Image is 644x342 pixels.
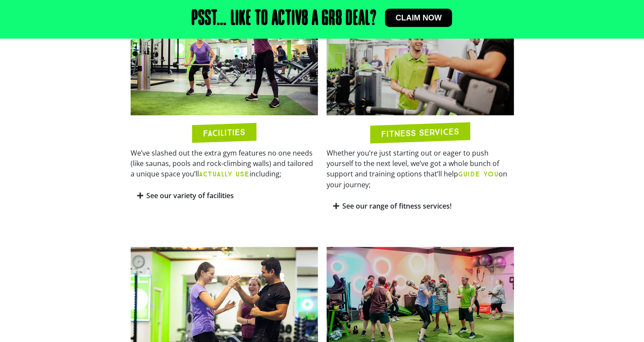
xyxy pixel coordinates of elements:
[385,9,452,27] a: Claim now
[131,186,318,206] div: See our variety of facilities
[381,126,459,138] h2: FITNESS SERVICES
[199,170,250,178] b: ACTUALLY USE
[342,201,452,211] a: See our range of fitness services!
[458,170,499,178] b: GUIDE YOU
[131,148,318,179] p: We’ve slashed out the extra gym features no one needs (like saunas, pools and rock-climbing walls...
[203,127,245,137] h2: FACILITIES
[327,196,514,216] div: See our range of fitness services!
[146,191,234,200] a: See our variety of facilities
[192,9,376,30] h2: Psst… Like to Activ8 a Gr8 Deal?
[395,14,442,22] span: Claim now
[327,148,514,190] p: Whether you’re just starting out or eager to push yourself to the next level, we’ve got a whole b...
